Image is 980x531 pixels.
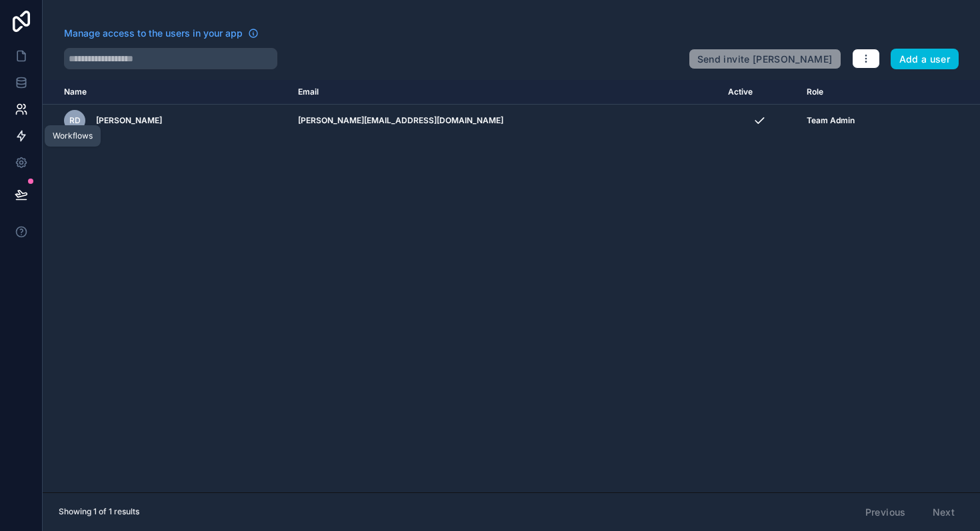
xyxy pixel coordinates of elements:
span: [PERSON_NAME] [96,115,162,126]
th: Active [720,80,799,105]
span: Manage access to the users in your app [64,27,243,40]
th: Role [799,80,923,105]
td: [PERSON_NAME][EMAIL_ADDRESS][DOMAIN_NAME] [290,105,720,137]
th: Name [43,80,290,105]
span: RD [69,115,81,126]
th: Email [290,80,720,105]
a: Manage access to the users in your app [64,27,259,40]
span: Team Admin [807,115,855,126]
div: Workflows [53,131,93,141]
div: scrollable content [43,80,980,492]
button: Add a user [891,49,959,70]
span: Showing 1 of 1 results [59,506,139,517]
